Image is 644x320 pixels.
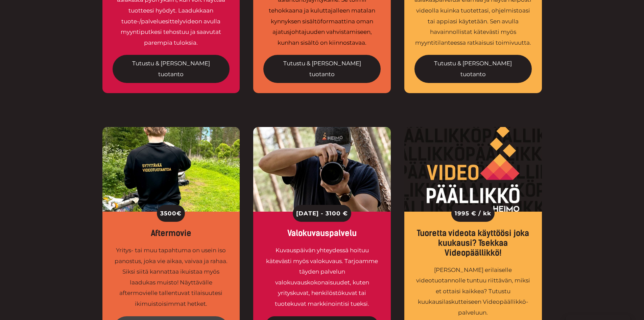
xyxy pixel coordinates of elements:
[113,229,230,238] div: Aftermovie
[293,205,351,222] div: [DATE] - 3100 €
[263,55,381,83] a: Tutustu & [PERSON_NAME] tuotanto
[253,127,391,212] img: valokuvaus yrityksille tukee videotuotantoa
[176,208,182,219] span: €
[263,245,381,309] div: Kuvauspäivän yhteydessä hoituu kätevästi myös valokuvaus. Tarjoamme täyden palvelun valokuvauskok...
[263,229,381,238] div: Valokuvauspalvelu
[414,265,532,318] div: [PERSON_NAME] erilaiselle videotuotannolle tuntuu riittävän, miksi et ottaisi kaikkea? Tutustu ku...
[404,127,542,212] img: Videopäällikkö tuo videotuotannon ammattilaisen markkinointitiimiisi.
[414,55,532,83] a: Tutustu & [PERSON_NAME] tuotanto
[414,229,532,258] div: Tuoretta videota käyttöösi joka kuukausi? Tsekkaa Videopäällikkö!
[102,127,240,212] img: Videopäällikkö kameran kanssa kuvaushommissa luonnossa.
[451,205,495,222] div: 1995 € / kk
[113,55,230,83] a: Tutustu & [PERSON_NAME] tuotanto
[157,205,185,222] div: 3500
[113,245,230,309] div: Yritys- tai muu tapahtuma on usein iso panostus, joka vie aikaa, vaivaa ja rahaa. Siksi siitä kan...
